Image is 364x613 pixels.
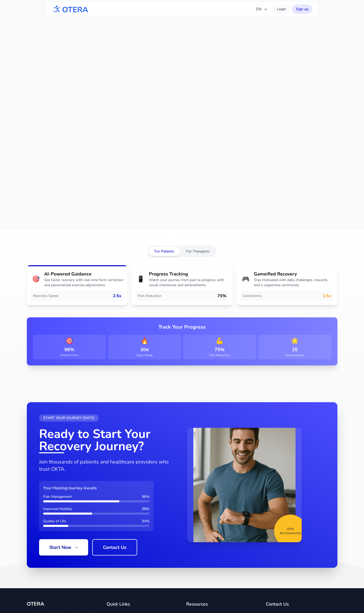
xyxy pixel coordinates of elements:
[110,346,179,353] div: 30d
[254,277,333,288] p: Stay motivated with daily challenges, rewards, and a supportive community
[27,600,98,608] h3: OTERA
[256,6,268,12] span: EN
[193,408,296,562] img: CTA Image
[138,293,161,298] span: Pain Reduction
[52,4,88,15] img: OTERA logo
[186,600,258,608] h4: Resources
[110,353,179,357] div: Daily Streak
[142,506,149,512] span: 88 %
[292,5,312,14] a: Sign up
[39,414,99,422] div: START YOUR JOURNEY [DATE]
[43,494,72,499] span: Pain Management
[142,494,149,499] span: 96 %
[35,346,104,353] div: 98%
[43,519,66,524] span: Quality of Life
[43,506,72,512] span: Improved Mobility
[148,247,180,256] button: For Patients
[39,428,177,452] h2: Ready to Start Your Recovery Journey?
[254,270,333,277] h3: Gameified Recovery
[39,458,177,473] p: Join thousands of patients and healthcare providers who trust OKTA.
[33,323,331,331] h3: Track Your Progress
[266,600,337,608] h4: Contact Us
[243,293,262,298] span: Consistency
[44,270,124,277] h3: AI-Powered Guidance
[149,270,228,277] h3: Progress Tracking
[260,346,329,353] div: 25
[217,293,226,299] span: 75%
[280,531,301,535] span: the Community
[260,337,329,345] span: 🌟
[287,527,294,531] span: Join
[142,519,149,524] span: 94 %
[185,353,254,357] div: Pain Reduction
[137,275,145,283] span: 📱
[260,353,329,357] div: Achievements
[273,5,290,14] a: Login
[185,337,254,345] span: 💪
[92,539,137,556] a: Contact Us
[180,247,216,256] button: For Therapists
[323,293,331,299] span: 3.5x
[44,277,124,288] p: See faster recovery with real-time form correction and personalized exercise adjustments
[185,346,254,353] div: 75%
[253,4,271,14] button: EN
[35,353,104,357] div: Perfect Form
[242,275,250,283] span: 🎮
[33,293,58,298] span: Recovery Speed
[74,544,78,551] span: →
[149,277,228,288] p: Watch your journey from pain to progress with visual milestones and achievements
[110,337,179,345] span: 🔥
[43,485,149,491] h3: Your Healing Journey Awaits
[32,275,40,283] span: 🎯
[113,293,121,299] span: 2.5x
[39,539,88,556] a: Start Now→
[107,600,178,608] h4: Quick Links
[35,337,104,345] span: 🎯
